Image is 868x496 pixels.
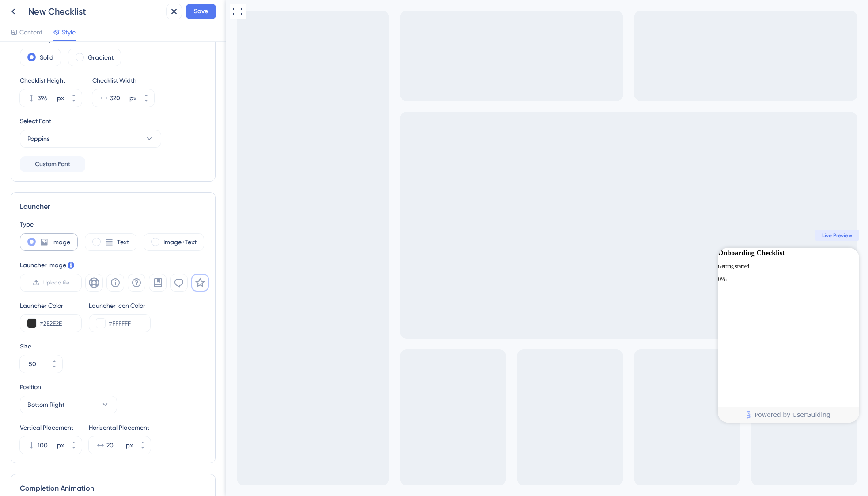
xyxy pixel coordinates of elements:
[40,52,53,63] label: Solid
[38,440,55,451] input: px
[43,279,69,286] span: Upload file
[129,93,136,103] div: px
[52,237,70,247] label: Image
[138,98,154,107] button: px
[20,483,206,494] div: Completion Animation
[528,409,604,420] span: Powered by UserGuiding
[20,156,85,172] button: Custom Font
[57,440,64,451] div: px
[27,399,64,410] span: Bottom Right
[20,201,206,212] div: Launcher
[28,5,163,18] div: New Checklist
[492,248,559,258] div: Onboarding Checklist
[492,275,633,284] div: Checklist progress: 0%
[186,4,216,19] button: Save
[57,93,64,103] div: px
[106,440,124,451] input: px
[66,98,82,107] button: px
[138,89,154,98] button: px
[35,159,70,170] span: Custom Font
[20,396,117,413] button: Bottom Right
[20,382,117,392] div: Position
[19,27,42,38] span: Content
[89,300,151,311] div: Launcher Icon Color
[492,275,500,284] div: 0%
[135,445,151,454] button: px
[163,237,197,247] label: Image+Text
[66,89,82,98] button: px
[20,219,206,230] div: Type
[20,75,82,86] div: Checklist Height
[66,445,82,454] button: px
[492,407,633,423] div: Footer
[20,260,209,270] div: Launcher Image
[622,248,633,258] div: Close Checklist
[492,288,633,393] div: Checklist items
[89,422,151,433] div: Horizontal Placement
[20,341,206,352] div: Size
[117,237,129,247] label: Text
[62,27,76,38] span: Style
[20,422,82,433] div: Vertical Placement
[20,130,161,148] button: Poppins
[88,52,114,63] label: Gradient
[66,436,82,445] button: px
[492,248,633,423] div: Checklist Container
[596,232,626,239] span: Live Preview
[20,116,206,126] div: Select Font
[27,133,49,144] span: Poppins
[135,436,151,445] button: px
[20,300,82,311] div: Launcher Color
[492,262,523,271] div: Getting started
[126,440,133,451] div: px
[110,93,128,103] input: px
[92,75,154,86] div: Checklist Width
[38,93,55,103] input: px
[194,6,208,17] span: Save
